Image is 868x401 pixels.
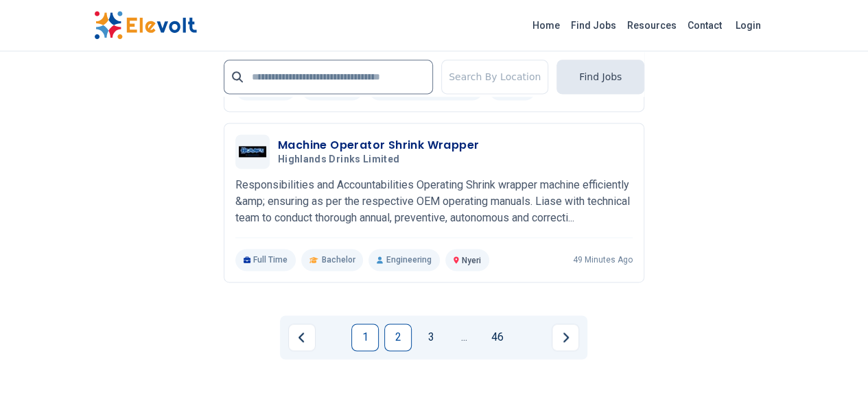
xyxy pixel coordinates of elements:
[527,14,565,36] a: Home
[799,335,868,401] iframe: Chat Widget
[288,324,316,351] a: Previous page
[368,249,439,271] p: Engineering
[462,256,481,265] span: Nyeri
[321,254,355,265] span: Bachelor
[235,177,633,226] p: Responsibilities and Accountabilities Operating Shrink wrapper machine efficiently &amp; ensuring...
[239,146,266,158] img: Highlands Drinks Limited
[278,137,479,154] h3: Machine Operator Shrink Wrapper
[278,154,399,166] span: Highlands Drinks Limited
[682,14,727,36] a: Contact
[94,11,197,40] img: Elevolt
[727,12,769,39] a: Login
[573,254,633,265] p: 49 minutes ago
[417,324,445,351] a: Page 3
[235,134,633,271] a: Highlands Drinks LimitedMachine Operator Shrink WrapperHighlands Drinks LimitedResponsibilities a...
[351,324,379,351] a: Page 1 is your current page
[565,14,622,36] a: Find Jobs
[483,324,511,351] a: Page 46
[235,249,296,271] p: Full Time
[622,14,682,36] a: Resources
[552,324,579,351] a: Next page
[384,324,412,351] a: Page 2
[556,60,644,94] button: Find Jobs
[288,324,579,351] ul: Pagination
[450,324,478,351] a: Jump forward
